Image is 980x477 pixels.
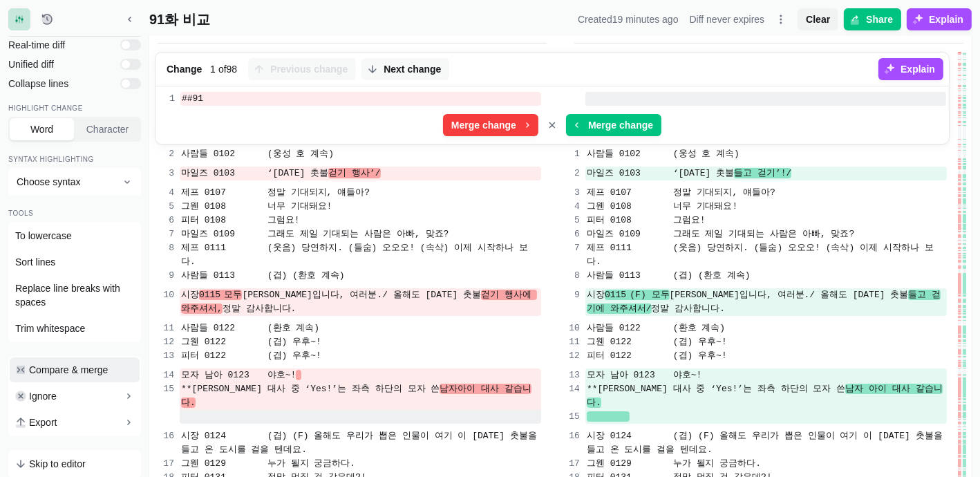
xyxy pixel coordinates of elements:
button: Clear [798,8,838,30]
button: Explain [907,8,972,30]
button: Character [75,118,140,140]
span: Unified diff [8,57,115,71]
span: **[PERSON_NAME] 대사 중 ‘Yes!’는 좌측 하단의 모자 쓴 [587,384,845,394]
button: Merge change [566,114,661,136]
span: Export [29,415,57,429]
span: 마일즈 0109 그래도 제일 기대되는 사람은 아빠, 맞죠? [181,229,449,239]
button: Skip to editor [10,451,140,476]
span: 제프 0111 (웃음) 당연하지. (들숨) 오오오! (속삭) 이제 시작하나 보다. [587,243,934,267]
span: Word [28,122,56,136]
span: 걷기 행사’/ [328,168,380,178]
button: Merge change [443,114,538,136]
span: Ignore [29,389,57,403]
button: Explain [878,58,943,80]
button: Ignore [10,384,140,409]
button: Settings tab [8,8,30,30]
span: 1 [210,62,216,76]
span: Previous change [267,62,350,76]
button: Sort lines [10,250,140,274]
button: Previous change [248,58,356,80]
span: **[PERSON_NAME] 대사 중 ‘Yes!’는 좌측 하단의 모자 쓴 [181,384,440,394]
div: Syntax highlighting [8,156,141,167]
span: ##91 [182,93,203,104]
span: 사람들 0102 (웅성 호 계속) [587,149,739,159]
span: To lowercase [15,229,72,243]
span: Skip to editor [29,457,86,471]
span: 그웬 0108 너무 기대돼요! [181,201,332,212]
span: Merge change [585,118,656,132]
button: Compare & merge [10,357,140,382]
span: Merge change [449,118,519,132]
span: 모자 남아 0123 야호~! [181,370,296,380]
span: Replace line breaks with spaces [15,281,134,309]
span: [PERSON_NAME]입니다, 여러분./ 올해도 [DATE] 촛불 [670,290,909,300]
span: Sort lines [15,255,55,269]
span: 마일즈 0103 ‘[DATE] 촛불 [587,168,734,178]
span: 제프 0107 정말 기대되지, 얘들아? [181,187,370,198]
button: History tab [36,8,58,30]
span: Collapse lines [8,77,115,91]
button: Choose syntax [8,168,141,196]
span: 정말 감사합니다. [652,303,726,314]
div: Highlight change [8,104,141,115]
strong: Change [167,62,202,76]
span: Diff never expires [690,12,765,26]
span: 0115 모두 [199,290,242,300]
span: 들고 걷기’!/ [734,168,791,178]
button: To lowercase [10,223,140,248]
button: Open dropdown [770,8,792,30]
span: 모자 남아 0123 야호~! [587,370,701,380]
span: Compare & merge [29,363,108,377]
span: 피터 0122 (겹) 우후~! [181,350,321,361]
button: Cancel merge [541,114,563,136]
span: Real-time diff [8,38,115,52]
span: 사람들 0102 (웅성 호 계속) [181,149,334,159]
span: 제프 0107 정말 기대되지, 얘들아? [587,187,775,198]
button: Minimize sidebar [119,8,141,30]
span: 시장 [587,290,605,300]
span: 시장 [181,290,199,300]
span: 마일즈 0109 그래도 제일 기대되는 사람은 아빠, 맞죠? [587,229,854,239]
span: 시장 0124 (겹) (F) 올해도 우리가 뽑은 인물이 여기 이 [DATE] 촛불을 들고 온 도시를 걸을 텐데요. [181,431,543,455]
span: 0115 (F) 모두 [605,290,670,300]
span: 시장 0124 (겹) (F) 올해도 우리가 뽑은 인물이 여기 이 [DATE] 촛불을 들고 온 도시를 걸을 텐데요. [587,431,948,455]
span: 그웬 0122 (겹) 우후~! [587,337,727,347]
button: Word [10,118,74,140]
span: Explain [898,62,938,76]
button: Trim whitespace [10,316,140,341]
span: Next change [381,62,444,76]
button: Export [10,410,140,435]
span: 사람들 0113 (겹) (환호 계속) [181,270,345,281]
span: 사람들 0122 (환호 계속) [587,323,725,333]
span: 91화 비교 [149,10,572,29]
span: 정말 감사합니다. [223,303,296,314]
span: [PERSON_NAME]입니다, 여러분./ 올해도 [DATE] 촛불 [242,290,481,300]
div: of 98 [167,62,237,76]
span: Share [863,12,896,26]
span: 피터 0122 (겹) 우후~! [587,350,727,361]
span: 피터 0108 그럼요! [587,215,706,225]
span: 그웬 0129 누가 될지 궁금하다. [181,458,355,469]
span: Created [578,12,679,26]
span: 제프 0111 (웃음) 당연하지. (들숨) 오오오! (속삭) 이제 시작하나 보다. [181,243,528,267]
span: Character [84,122,131,136]
span: Trim whitespace [15,321,85,335]
span: 사람들 0113 (겹) (환호 계속) [587,270,751,281]
button: Next change [361,58,449,80]
span: 그웬 0122 (겹) 우후~! [181,337,321,347]
span: 그웬 0108 너무 기대돼요! [587,201,737,212]
time: 2025-08-12T02:59:34.848Z [612,14,679,25]
span: 사람들 0122 (환호 계속) [181,323,319,333]
span: 피터 0108 그럼요! [181,215,300,225]
span: Explain [926,12,966,26]
button: Share [844,8,901,30]
div: Tools [8,209,141,221]
span: Choose syntax [17,175,116,189]
button: Replace line breaks with spaces [10,276,140,315]
span: 그웬 0129 누가 될지 궁금하다. [587,458,761,469]
span: Clear [803,12,833,26]
span: 마일즈 0103 ‘[DATE] 촛불 [181,168,328,178]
